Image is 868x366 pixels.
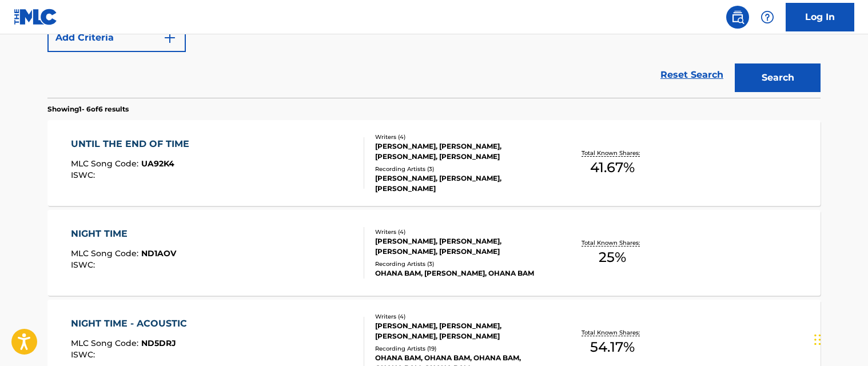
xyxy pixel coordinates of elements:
p: Total Known Shares: [582,328,643,337]
img: help [761,10,774,24]
div: Writers ( 4 ) [375,228,548,236]
div: [PERSON_NAME], [PERSON_NAME], [PERSON_NAME], [PERSON_NAME] [375,141,548,162]
div: Recording Artists ( 3 ) [375,260,548,268]
a: UNTIL THE END OF TIMEMLC Song Code:UA92K4ISWC:Writers (4)[PERSON_NAME], [PERSON_NAME], [PERSON_NA... [47,120,821,206]
a: Reset Search [655,62,729,87]
span: ISWC : [71,349,98,360]
span: UA92K4 [141,158,174,169]
a: Public Search [726,6,749,29]
iframe: Chat Widget [811,311,868,366]
p: Showing 1 - 6 of 6 results [47,104,129,114]
p: Total Known Shares: [582,238,643,247]
div: OHANA BAM, [PERSON_NAME], OHANA BAM [375,268,548,279]
div: Help [756,6,779,29]
span: MLC Song Code : [71,248,141,258]
span: 41.67 % [590,157,635,178]
span: ISWC : [71,260,98,270]
p: Total Known Shares: [582,149,643,157]
div: [PERSON_NAME], [PERSON_NAME], [PERSON_NAME], [PERSON_NAME] [375,321,548,341]
a: NIGHT TIMEMLC Song Code:ND1AOVISWC:Writers (4)[PERSON_NAME], [PERSON_NAME], [PERSON_NAME], [PERSO... [47,210,821,296]
span: 54.17 % [590,337,635,357]
span: ND5DRJ [141,338,176,348]
button: Add Criteria [47,23,186,52]
a: Log In [786,3,854,31]
img: 9d2ae6d4665cec9f34b9.svg [163,31,177,45]
div: Drag [814,323,821,357]
span: MLC Song Code : [71,338,141,348]
div: NIGHT TIME [71,227,176,241]
span: ND1AOV [141,248,176,258]
button: Search [735,63,821,92]
span: ISWC : [71,170,98,180]
div: Writers ( 4 ) [375,312,548,321]
div: Recording Artists ( 3 ) [375,165,548,173]
div: UNTIL THE END OF TIME [71,137,195,151]
span: MLC Song Code : [71,158,141,169]
div: Recording Artists ( 19 ) [375,344,548,353]
div: Writers ( 4 ) [375,133,548,141]
div: [PERSON_NAME], [PERSON_NAME], [PERSON_NAME] [375,173,548,194]
img: search [731,10,744,24]
div: NIGHT TIME - ACOUSTIC [71,317,193,331]
img: MLC Logo [14,9,58,25]
span: 25 % [599,247,626,268]
div: [PERSON_NAME], [PERSON_NAME], [PERSON_NAME], [PERSON_NAME] [375,236,548,257]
